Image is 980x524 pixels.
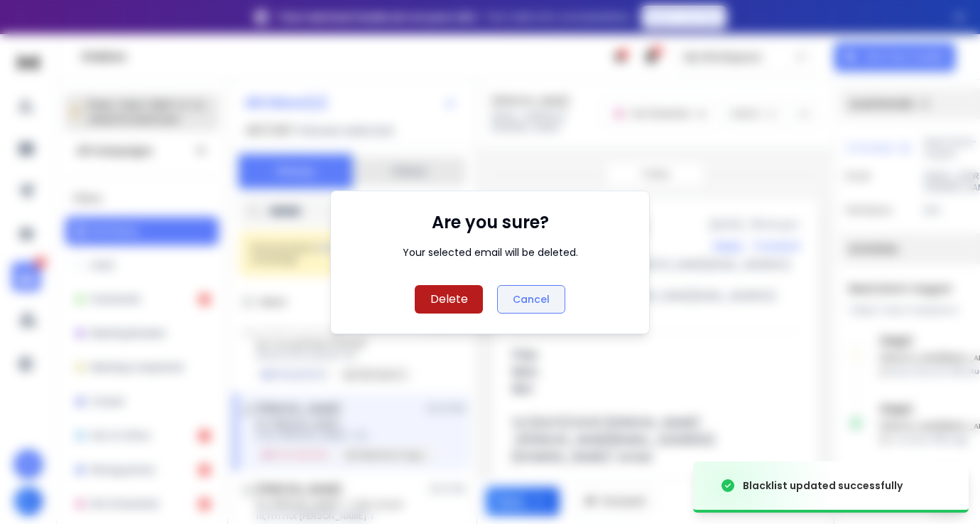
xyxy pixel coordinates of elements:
[415,285,483,314] button: Delete
[403,245,578,260] div: Your selected email will be deleted.
[432,211,549,234] h1: Are you sure?
[497,285,565,314] button: Cancel
[743,478,903,493] div: Blacklist updated successfully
